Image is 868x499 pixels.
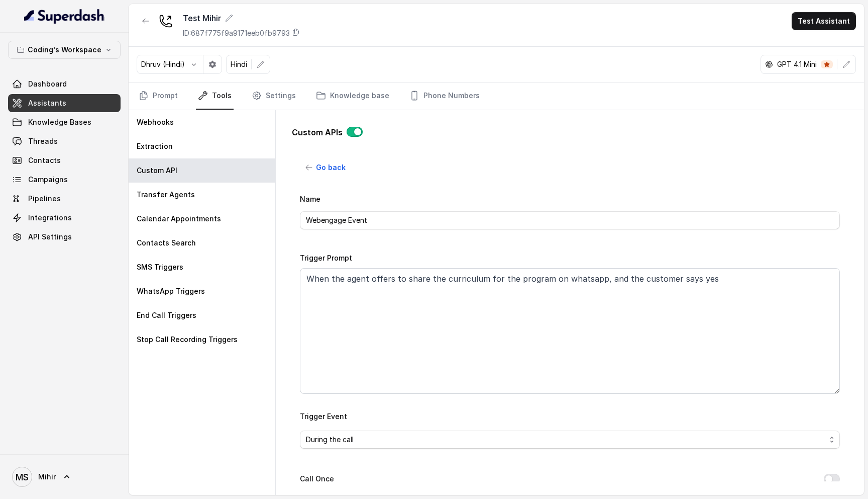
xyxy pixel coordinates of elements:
[300,195,320,203] label: Name
[28,117,91,127] span: Knowledge Bases
[28,232,72,242] span: API Settings
[28,175,68,185] span: Campaigns
[8,463,121,491] a: Mihir
[777,59,817,69] p: GPT 4.1 Mini
[300,254,352,262] label: Trigger Prompt
[300,431,840,449] button: During the call
[137,117,174,127] p: Webhooks
[8,209,121,227] a: Integrations
[28,213,72,223] span: Integrations
[28,155,61,165] span: Contacts
[24,8,105,24] img: light.svg
[16,472,29,482] text: MS
[183,12,300,24] div: Test Mihir
[137,262,183,272] p: SMS Triggers
[300,473,334,485] label: Call Once
[8,171,121,189] a: Campaigns
[137,238,196,248] p: Contacts Search
[183,28,290,38] p: ID: 687f775f9a9171eeb0fb9793
[8,190,121,208] a: Pipelines
[28,44,101,56] p: Coding's Workspace
[300,158,352,177] button: Go back
[28,136,58,146] span: Threads
[137,335,238,345] p: Stop Call Recording Triggers
[8,151,121,170] a: Contacts
[137,82,856,110] nav: Tabs
[314,82,391,110] a: Knowledge base
[407,82,482,110] a: Phone Numbers
[137,165,177,176] p: Custom API
[316,161,346,174] span: Go back
[8,132,121,150] a: Threads
[306,434,826,446] span: During the call
[38,472,56,482] span: Mihir
[28,98,66,108] span: Assistants
[765,60,773,68] svg: openai logo
[8,41,121,59] button: Coding's Workspace
[250,82,298,110] a: Settings
[196,82,234,110] a: Tools
[8,228,121,246] a: API Settings
[300,412,347,421] label: Trigger Event
[8,94,121,112] a: Assistants
[28,194,61,204] span: Pipelines
[8,75,121,93] a: Dashboard
[141,59,185,69] p: Dhruv (Hindi)
[137,82,180,110] a: Prompt
[28,79,67,89] span: Dashboard
[8,113,121,131] a: Knowledge Bases
[137,310,196,320] p: End Call Triggers
[292,126,343,138] p: Custom APIs
[137,141,173,151] p: Extraction
[137,286,205,296] p: WhatsApp Triggers
[300,268,840,394] textarea: When the agent offers to share the curriculum for the program on whatsapp, and the customer says yes
[792,12,856,30] button: Test Assistant
[231,59,247,69] p: Hindi
[137,190,195,200] p: Transfer Agents
[137,214,221,224] p: Calendar Appointments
